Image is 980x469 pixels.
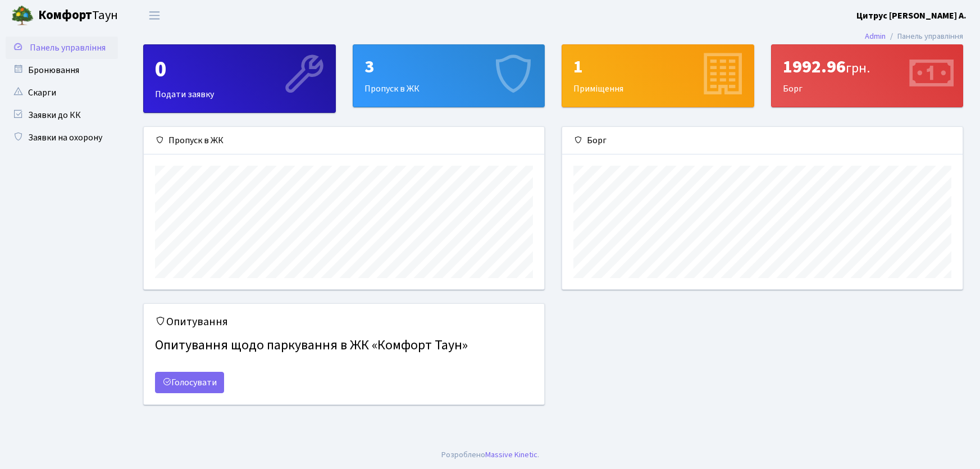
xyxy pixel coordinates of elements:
div: Пропуск в ЖК [144,127,544,154]
nav: breadcrumb [848,25,980,48]
div: 1 [573,56,742,78]
img: logo.png [11,4,34,27]
a: Заявки на охорону [6,126,118,149]
a: Скарги [6,81,118,104]
a: Massive Kinetic [485,449,537,461]
div: 0 [155,56,324,83]
a: 0Подати заявку [143,44,336,113]
h4: Опитування щодо паркування в ЖК «Комфорт Таун» [155,333,533,358]
a: 3Пропуск в ЖК [353,44,545,107]
b: Цитрус [PERSON_NAME] А. [856,10,967,22]
a: Панель управління [6,37,118,59]
div: Пропуск в ЖК [353,45,545,107]
div: Борг [772,45,963,107]
a: Admin [865,30,886,42]
b: Комфорт [38,6,92,24]
a: Голосувати [155,372,224,393]
a: 1Приміщення [562,44,754,107]
div: . [441,449,539,461]
a: Цитрус [PERSON_NAME] А. [856,9,967,22]
span: Таун [38,6,118,25]
li: Панель управління [886,30,963,43]
button: Переключити навігацію [140,6,168,25]
div: Подати заявку [144,45,335,112]
a: Розроблено [441,449,485,461]
span: Панель управління [30,42,106,54]
div: 3 [364,56,534,78]
div: 1992.96 [783,56,952,78]
h5: Опитування [155,315,533,329]
span: грн. [846,58,870,78]
a: Заявки до КК [6,104,118,126]
div: Борг [562,127,963,154]
div: Приміщення [562,45,754,107]
a: Бронювання [6,59,118,81]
